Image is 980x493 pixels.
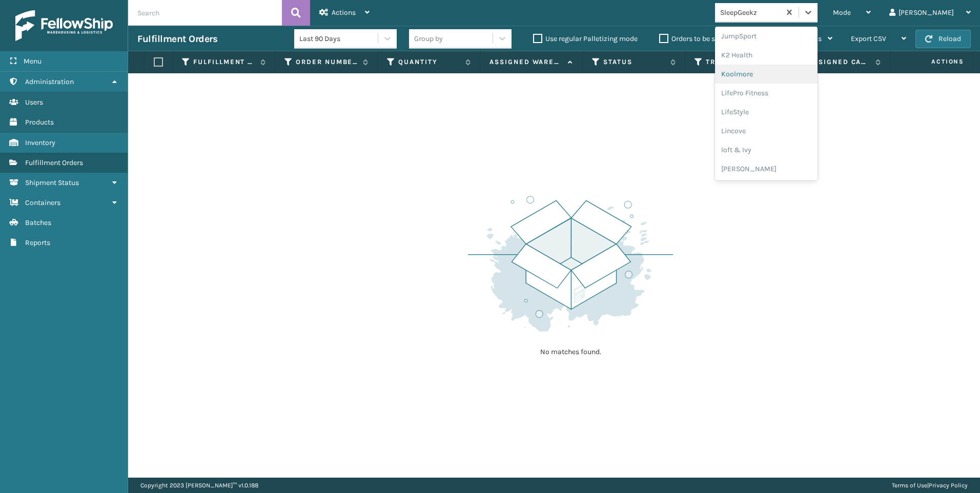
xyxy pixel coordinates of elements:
[25,218,51,227] span: Batches
[892,482,927,489] a: Terms of Use
[720,7,781,18] div: SleepGeekz
[892,478,968,493] div: |
[414,33,443,44] div: Group by
[25,158,83,167] span: Fulfillment Orders
[706,57,768,67] label: Tracking Number
[715,178,818,197] div: [PERSON_NAME] Brands
[24,57,42,66] span: Menu
[489,57,563,67] label: Assigned Warehouse
[25,138,55,147] span: Inventory
[659,34,759,43] label: Orders to be shipped [DATE]
[603,57,665,67] label: Status
[332,8,356,17] span: Actions
[715,27,818,46] div: JumpSport
[715,159,818,178] div: [PERSON_NAME]
[533,34,638,43] label: Use regular Palletizing mode
[808,57,870,67] label: Assigned Carrier Service
[299,33,379,44] div: Last 90 Days
[715,121,818,140] div: Lincove
[929,482,968,489] a: Privacy Policy
[715,65,818,84] div: Koolmore
[25,238,50,247] span: Reports
[715,84,818,102] div: LifePro Fitness
[15,10,113,41] img: logo
[715,46,818,65] div: K2 Health
[25,118,54,127] span: Products
[25,198,60,207] span: Containers
[296,57,358,67] label: Order Number
[899,53,970,70] span: Actions
[137,33,217,45] h3: Fulfillment Orders
[715,140,818,159] div: loft & Ivy
[715,102,818,121] div: LifeStyle
[851,34,886,43] span: Export CSV
[398,57,460,67] label: Quantity
[915,30,971,48] button: Reload
[833,8,851,17] span: Mode
[25,77,74,86] span: Administration
[25,98,43,107] span: Users
[140,478,258,493] p: Copyright 2023 [PERSON_NAME]™ v 1.0.188
[25,178,79,187] span: Shipment Status
[193,57,255,67] label: Fulfillment Order Id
